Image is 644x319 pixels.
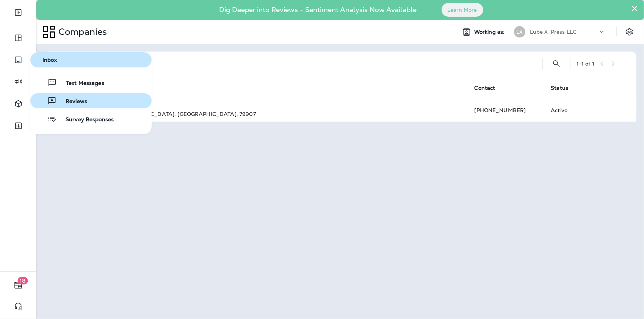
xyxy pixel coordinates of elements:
[530,29,577,35] p: Lube X-Press LLC
[55,26,107,38] p: Companies
[197,9,439,11] p: Dig Deeper into Reviews - Sentiment Analysis Now Available
[33,57,149,63] span: Inbox
[545,99,594,122] td: Active
[57,80,104,87] span: Text Messages
[30,75,152,90] button: Text Messages
[8,5,29,20] button: Expand Sidebar
[30,93,152,108] button: Reviews
[30,111,152,127] button: Survey Responses
[475,85,495,91] span: Contact
[50,110,462,118] div: 8700 [PERSON_NAME] , [GEOGRAPHIC_DATA] , [GEOGRAPHIC_DATA] , 79907
[56,98,87,105] span: Reviews
[18,277,28,285] span: 18
[56,116,114,124] span: Survey Responses
[474,29,506,35] span: Working as:
[442,3,483,17] button: Learn More
[551,85,568,91] span: Status
[623,25,636,39] button: Settings
[469,99,545,122] td: [PHONE_NUMBER]
[514,26,525,38] div: LX
[577,61,594,67] div: 1 - 1 of 1
[631,2,638,14] button: Close
[549,56,564,71] button: Search Companies
[30,52,152,67] button: Inbox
